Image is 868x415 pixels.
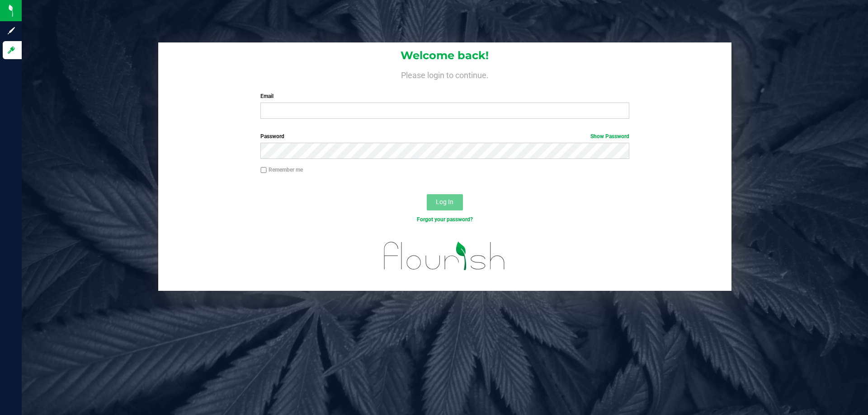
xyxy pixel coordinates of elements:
[427,194,463,210] button: Log In
[590,133,629,140] a: Show Password
[158,50,731,61] h1: Welcome back!
[417,216,473,223] a: Forgot your password?
[373,233,516,279] img: flourish_logo.svg
[260,167,267,173] input: Remember me
[7,26,16,35] inline-svg: Sign up
[158,69,731,79] h4: Please login to continue.
[260,166,303,174] label: Remember me
[7,46,16,55] inline-svg: Log in
[260,92,629,100] label: Email
[260,133,284,140] span: Password
[436,198,453,205] span: Log In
